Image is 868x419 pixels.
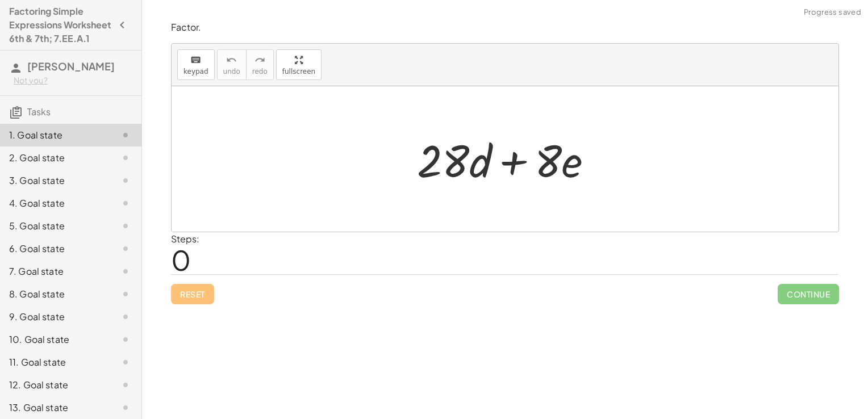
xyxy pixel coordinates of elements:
[119,355,132,369] i: Task not started.
[254,53,265,67] i: redo
[9,219,101,233] div: 5. Goal state
[190,53,201,67] i: keyboard
[9,310,101,324] div: 9. Goal state
[804,7,861,18] span: Progress saved
[119,242,132,255] i: Task not started.
[282,68,315,76] span: fullscreen
[9,378,101,392] div: 12. Goal state
[119,128,132,142] i: Task not started.
[9,333,101,346] div: 10. Goal state
[9,355,101,369] div: 11. Goal state
[171,21,839,34] p: Factor.
[183,68,208,76] span: keypad
[9,242,101,255] div: 6. Goal state
[119,287,132,301] i: Task not started.
[217,49,247,80] button: undoundo
[252,68,268,76] span: redo
[9,5,112,45] h4: Factoring Simple Expressions Worksheet 6th & 7th; 7.EE.A.1
[14,75,132,86] div: Not you?
[171,233,199,245] label: Steps:
[27,106,51,118] span: Tasks
[119,333,132,346] i: Task not started.
[171,242,191,277] span: 0
[246,49,274,80] button: redoredo
[27,60,115,73] span: [PERSON_NAME]
[9,174,101,187] div: 3. Goal state
[119,174,132,187] i: Task not started.
[276,49,322,80] button: fullscreen
[9,151,101,165] div: 2. Goal state
[119,310,132,324] i: Task not started.
[119,151,132,165] i: Task not started.
[9,128,101,142] div: 1. Goal state
[9,287,101,301] div: 8. Goal state
[119,219,132,233] i: Task not started.
[119,401,132,414] i: Task not started.
[226,53,237,67] i: undo
[119,378,132,392] i: Task not started.
[9,265,101,278] div: 7. Goal state
[177,49,215,80] button: keyboardkeypad
[223,68,240,76] span: undo
[9,401,101,414] div: 13. Goal state
[119,196,132,210] i: Task not started.
[119,265,132,278] i: Task not started.
[9,196,101,210] div: 4. Goal state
